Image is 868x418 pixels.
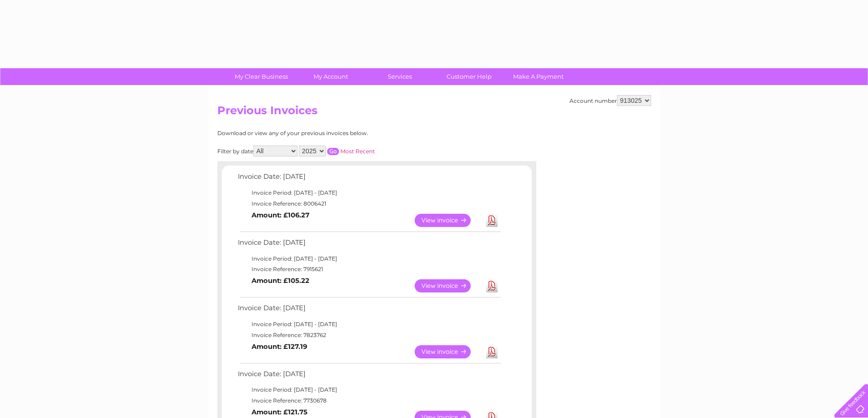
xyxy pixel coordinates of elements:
a: Download [486,279,498,292]
b: Amount: £105.22 [252,277,309,285]
td: Invoice Reference: 8006421 [236,198,502,209]
a: My Account [293,68,368,85]
td: Invoice Date: [DATE] [236,368,502,385]
div: Account number [570,95,651,106]
td: Invoice Date: [DATE] [236,237,502,253]
td: Invoice Date: [DATE] [236,171,502,187]
a: Customer Help [431,68,507,85]
td: Invoice Date: [DATE] [236,302,502,319]
td: Invoice Reference: 7823762 [236,330,502,341]
td: Invoice Period: [DATE] - [DATE] [236,253,502,264]
td: Invoice Reference: 7915621 [236,264,502,275]
b: Amount: £121.75 [252,408,308,416]
a: Download [486,214,498,227]
td: Invoice Period: [DATE] - [DATE] [236,319,502,330]
a: Download [486,345,498,358]
b: Amount: £106.27 [252,211,309,219]
a: View [415,214,482,227]
a: Most Recent [340,148,375,155]
b: Amount: £127.19 [252,342,307,351]
a: My Clear Business [224,68,299,85]
a: View [415,345,482,358]
div: Download or view any of your previous invoices below. [217,130,457,136]
td: Invoice Period: [DATE] - [DATE] [236,384,502,395]
td: Invoice Reference: 7730678 [236,395,502,406]
h2: Previous Invoices [217,104,651,121]
a: View [415,279,482,292]
td: Invoice Period: [DATE] - [DATE] [236,187,502,198]
a: Make A Payment [501,68,576,85]
a: Services [362,68,437,85]
div: Filter by date [217,146,457,156]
